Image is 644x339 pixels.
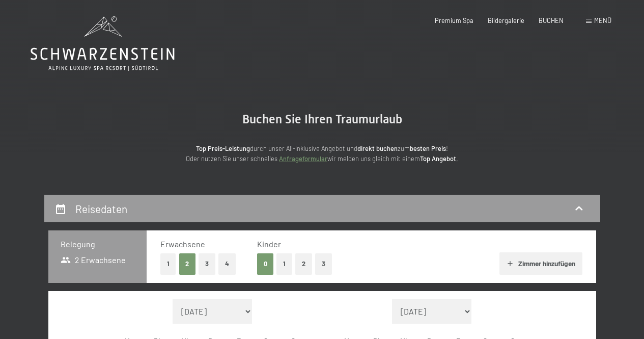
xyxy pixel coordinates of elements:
span: 2 Erwachsene [61,254,126,266]
strong: Top Angebot. [420,154,458,163]
button: 2 [179,253,196,274]
a: BUCHEN [539,16,564,24]
strong: besten Preis [410,144,446,152]
button: 2 [295,253,312,274]
h2: Reisedaten [75,202,127,215]
button: 0 [257,253,274,274]
strong: Top Preis-Leistung [196,144,250,152]
a: Bildergalerie [488,16,524,24]
a: Premium Spa [435,16,473,24]
button: 4 [218,253,236,274]
button: 3 [315,253,332,274]
button: 1 [276,253,292,274]
p: durch unser All-inklusive Angebot und zum ! Oder nutzen Sie unser schnelles wir melden uns gleich... [119,143,526,164]
button: 1 [160,253,176,274]
span: Erwachsene [160,239,205,249]
strong: direkt buchen [357,144,398,152]
span: Menü [594,16,611,24]
button: Zimmer hinzufügen [499,252,582,275]
h3: Belegung [61,239,135,250]
span: Buchen Sie Ihren Traumurlaub [242,112,402,126]
button: 3 [199,253,215,274]
span: Kinder [257,239,281,249]
a: Anfrageformular [279,154,327,163]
